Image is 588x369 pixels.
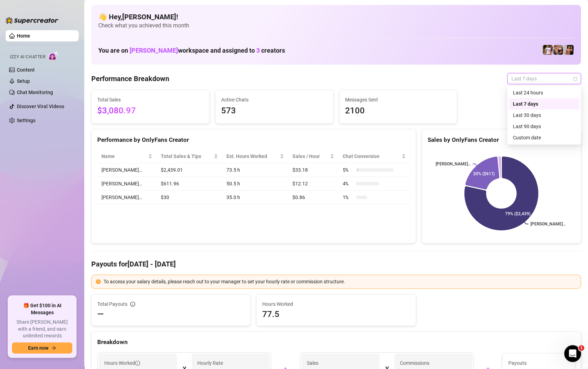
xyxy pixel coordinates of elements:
a: Setup [17,78,30,84]
th: Total Sales & Tips [157,150,222,163]
img: Hector [543,45,553,55]
span: Sales [307,359,374,367]
span: Active Chats [221,96,328,104]
img: Osvaldo [553,45,563,55]
article: Hourly Rate [197,359,223,367]
div: Last 30 days [509,110,580,121]
div: Performance by OnlyFans Creator [97,135,410,145]
h4: 👋 Hey, [PERSON_NAME] ! [98,12,574,22]
div: Last 24 hours [513,89,575,97]
span: 1 [579,345,584,351]
span: Izzy AI Chatter [10,54,45,60]
div: Last 7 days [509,98,580,110]
td: [PERSON_NAME]… [97,177,157,191]
text: [PERSON_NAME]… [435,162,470,166]
span: Sales / Hour [292,152,328,160]
iframe: Intercom live chat [564,345,581,362]
div: Last 7 days [513,100,575,108]
td: $30 [157,191,222,204]
td: [PERSON_NAME]… [97,163,157,177]
td: $2,439.01 [157,163,222,177]
td: $611.96 [157,177,222,191]
a: Chat Monitoring [17,90,53,95]
h1: You are on workspace and assigned to creators [98,47,285,54]
div: To access your salary details, please reach out to your manager to set your hourly rate or commis... [104,278,576,285]
td: $12.12 [288,177,338,191]
span: $3,080.97 [97,104,204,118]
span: 77.5 [262,309,410,320]
span: 3 [256,47,260,54]
span: [PERSON_NAME] [130,47,178,54]
a: Content [17,67,35,73]
img: Zach [564,45,574,55]
span: exclamation-circle [96,279,101,284]
span: 573 [221,104,328,118]
span: 5 % [343,166,354,174]
div: Last 24 hours [509,87,580,98]
span: 1 % [343,193,354,201]
span: Payouts [508,359,569,367]
span: 2100 [345,104,451,118]
button: Earn nowarrow-right [12,342,72,354]
a: Settings [17,118,35,123]
td: 50.5 h [222,177,288,191]
text: [PERSON_NAME]… [530,222,566,226]
div: Last 90 days [513,123,575,130]
span: Hours Worked [262,300,410,308]
span: Earn now [28,345,48,351]
span: 🎁 Get $100 in AI Messages [12,302,72,316]
div: Custom date [513,134,575,141]
img: logo-BBDzfeDw.svg [6,17,58,24]
h4: Performance Breakdown [91,74,169,84]
a: Home [17,33,30,39]
td: $0.86 [288,191,338,204]
h4: Payouts for [DATE] - [DATE] [91,259,581,269]
th: Name [97,150,157,163]
span: Total Sales & Tips [161,152,212,160]
span: — [97,309,104,320]
span: calendar [573,77,577,81]
span: Total Sales [97,96,204,104]
span: Total Payouts [97,300,127,308]
img: AI Chatter [48,51,59,61]
span: Share [PERSON_NAME] with a friend, and earn unlimited rewards [12,319,72,340]
span: Name [101,152,147,160]
a: Discover Viral Videos [17,104,64,109]
span: info-circle [130,302,135,307]
span: Last 7 days [511,73,577,84]
article: Commissions [400,359,429,367]
span: Chat Conversion [343,152,400,160]
th: Chat Conversion [338,150,410,163]
div: Est. Hours Worked [226,152,278,160]
span: arrow-right [51,345,56,350]
div: Last 90 days [509,121,580,132]
td: [PERSON_NAME]… [97,191,157,204]
span: 4 % [343,180,354,187]
th: Sales / Hour [288,150,338,163]
span: Hours Worked [104,359,140,367]
td: 73.5 h [222,163,288,177]
span: info-circle [135,361,140,365]
div: Last 30 days [513,111,575,119]
div: Custom date [509,132,580,143]
td: 35.0 h [222,191,288,204]
td: $33.18 [288,163,338,177]
span: Check what you achieved this month [98,22,574,29]
div: Sales by OnlyFans Creator [428,135,575,145]
div: Breakdown [97,337,575,347]
span: Messages Sent [345,96,451,104]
